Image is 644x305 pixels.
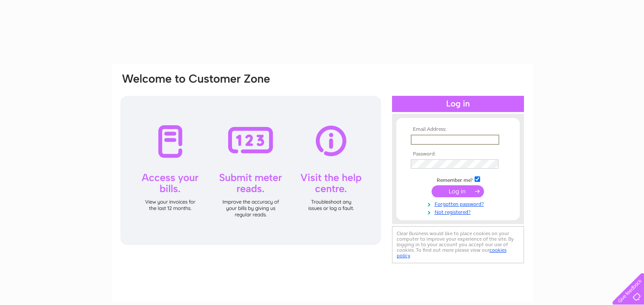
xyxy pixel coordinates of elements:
[397,247,507,259] a: cookies policy
[411,199,507,207] a: Forgotten password?
[411,207,507,216] a: Not registered?
[432,185,484,197] input: Submit
[409,151,507,157] th: Password:
[392,226,524,263] div: Clear Business would like to place cookies on your computer to improve your experience of the sit...
[409,127,507,132] th: Email Address:
[409,175,507,184] td: Remember me?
